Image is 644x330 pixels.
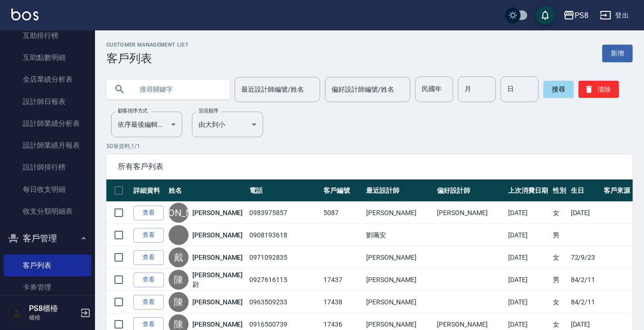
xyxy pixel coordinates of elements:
[133,273,164,287] a: 查看
[247,224,321,246] td: 0908193618
[364,291,435,313] td: [PERSON_NAME]
[29,313,77,322] p: 櫃檯
[4,200,91,222] a: 收支分類明細表
[133,250,164,265] a: 查看
[4,255,91,276] a: 客戶列表
[4,25,91,47] a: 互助排行榜
[169,247,189,267] div: 戴
[192,112,263,137] div: 由大到小
[550,269,568,291] td: 男
[506,179,550,202] th: 上次消費日期
[247,291,321,313] td: 0963509233
[550,246,568,269] td: 女
[321,291,364,313] td: 17438
[4,179,91,200] a: 每日收支明細
[111,112,182,137] div: 依序最後編輯時間
[133,295,164,310] a: 查看
[133,76,222,102] input: 搜尋關鍵字
[247,269,321,291] td: 0927616115
[364,246,435,269] td: [PERSON_NAME]
[364,224,435,246] td: 劉珮安
[4,68,91,90] a: 全店業績分析表
[192,253,243,262] a: [PERSON_NAME]
[247,246,321,269] td: 0971092835
[192,297,243,307] a: [PERSON_NAME]
[568,291,602,313] td: 84/2/11
[364,202,435,224] td: [PERSON_NAME]
[192,320,243,329] a: [PERSON_NAME]
[435,202,506,224] td: [PERSON_NAME]
[4,156,91,178] a: 設計師排行榜
[4,134,91,156] a: 設計師業績月報表
[596,7,633,24] button: 登出
[550,202,568,224] td: 女
[169,270,189,290] div: 陳
[106,142,633,151] p: 50 筆資料, 1 / 1
[106,52,189,65] h3: 客戶列表
[131,179,166,202] th: 詳細資料
[506,202,550,224] td: [DATE]
[506,224,550,246] td: [DATE]
[166,179,247,202] th: 姓名
[169,203,189,223] div: [PERSON_NAME]
[4,47,91,68] a: 互助點數明細
[601,179,633,202] th: 客戶來源
[106,42,189,48] h2: Customer Management List
[364,269,435,291] td: [PERSON_NAME]
[559,6,592,25] button: PS8
[506,246,550,269] td: [DATE]
[568,246,602,269] td: 72/9/23
[192,230,243,240] a: [PERSON_NAME]
[4,113,91,134] a: 設計師業績分析表
[11,9,38,20] img: Logo
[192,270,245,289] a: [PERSON_NAME]尉
[536,6,555,25] button: save
[4,226,91,251] button: 客戶管理
[575,9,588,21] div: PS8
[550,291,568,313] td: 女
[550,179,568,202] th: 性別
[321,179,364,202] th: 客戶編號
[247,202,321,224] td: 0983975857
[4,276,91,298] a: 卡券管理
[118,107,148,114] label: 顧客排序方式
[29,304,77,313] h5: PS8櫃檯
[364,179,435,202] th: 最近設計師
[199,107,218,114] label: 呈現順序
[8,303,27,322] img: Person
[602,45,633,62] a: 新增
[321,269,364,291] td: 17437
[550,224,568,246] td: 男
[4,91,91,113] a: 設計師日報表
[247,179,321,202] th: 電話
[578,81,619,98] button: 清除
[192,208,243,217] a: [PERSON_NAME]
[543,81,574,98] button: 搜尋
[568,202,602,224] td: [DATE]
[568,179,602,202] th: 生日
[321,202,364,224] td: 5087
[169,292,189,312] div: 陳
[435,179,506,202] th: 偏好設計師
[506,269,550,291] td: [DATE]
[118,162,621,171] span: 所有客戶列表
[133,206,164,220] a: 查看
[133,228,164,243] a: 查看
[506,291,550,313] td: [DATE]
[568,269,602,291] td: 84/2/11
